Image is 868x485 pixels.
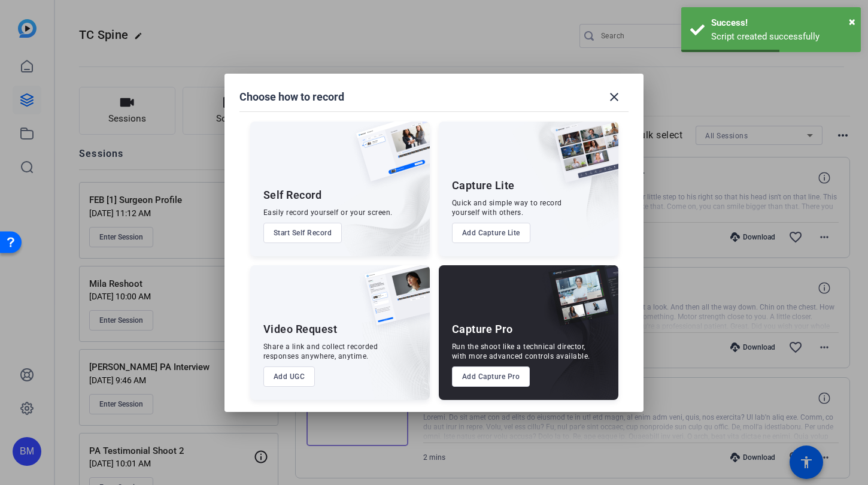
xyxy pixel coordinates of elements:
[544,122,618,195] img: capture-lite.png
[356,265,430,338] img: ugc-content.png
[263,366,315,387] button: Add UGC
[849,14,855,29] span: ×
[511,122,618,241] img: embarkstudio-capture-lite.png
[539,265,618,338] img: capture-pro.png
[452,178,515,193] div: Capture Lite
[239,90,344,104] h1: Choose how to record
[326,147,430,256] img: embarkstudio-self-record.png
[263,342,378,361] div: Share a link and collect recorded responses anywhere, anytime.
[263,208,393,217] div: Easily record yourself or your screen.
[263,223,342,243] button: Start Self Record
[849,13,855,31] button: Close
[711,16,852,30] div: Success!
[711,30,852,44] div: Script created successfully
[360,302,430,400] img: embarkstudio-ugc-content.png
[607,90,621,104] mat-icon: close
[347,122,430,193] img: self-record.png
[452,198,562,217] div: Quick and simple way to record yourself with others.
[452,322,513,337] div: Capture Pro
[452,223,530,243] button: Add Capture Lite
[263,322,338,337] div: Video Request
[452,366,530,387] button: Add Capture Pro
[452,342,590,361] div: Run the shoot like a technical director, with more advanced controls available.
[263,188,322,202] div: Self Record
[530,280,618,400] img: embarkstudio-capture-pro.png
